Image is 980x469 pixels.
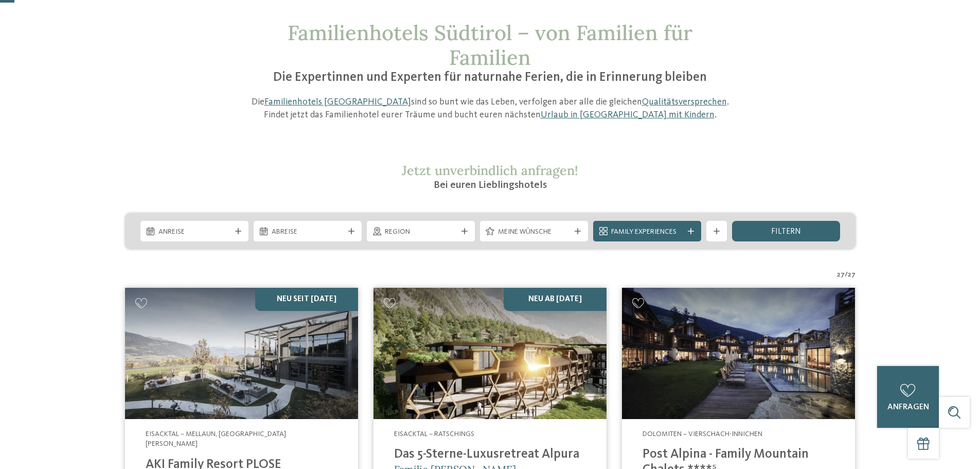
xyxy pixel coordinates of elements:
span: Bei euren Lieblingshotels [434,180,547,190]
img: Familienhotels gesucht? Hier findet ihr die besten! [125,288,358,419]
a: Urlaub in [GEOGRAPHIC_DATA] mit Kindern [541,110,715,119]
img: Familienhotels gesucht? Hier findet ihr die besten! [373,288,607,419]
a: Qualitätsversprechen [642,97,727,107]
h4: Das 5-Sterne-Luxusretreat Alpura [394,447,586,462]
span: 27 [848,270,856,280]
span: Region [385,227,457,237]
span: Jetzt unverbindlich anfragen! [402,162,578,179]
span: Abreise [272,227,344,237]
span: Anreise [158,227,230,237]
span: Die Expertinnen und Experten für naturnahe Ferien, die in Erinnerung bleiben [273,71,707,84]
span: / [845,270,848,280]
a: anfragen [877,366,939,428]
span: Meine Wünsche [498,227,570,237]
span: anfragen [887,403,929,411]
img: Post Alpina - Family Mountain Chalets ****ˢ [622,288,855,419]
span: filtern [771,228,801,236]
span: Familienhotels Südtirol – von Familien für Familien [288,20,692,71]
span: Eisacktal – Mellaun, [GEOGRAPHIC_DATA][PERSON_NAME] [146,430,286,448]
span: Family Experiences [611,227,683,237]
span: Dolomiten – Vierschach-Innichen [643,430,762,438]
span: 27 [837,270,845,280]
a: Familienhotels [GEOGRAPHIC_DATA] [264,97,411,107]
span: Eisacktal – Ratschings [394,430,474,438]
p: Die sind so bunt wie das Leben, verfolgen aber alle die gleichen . Findet jetzt das Familienhotel... [246,96,735,121]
